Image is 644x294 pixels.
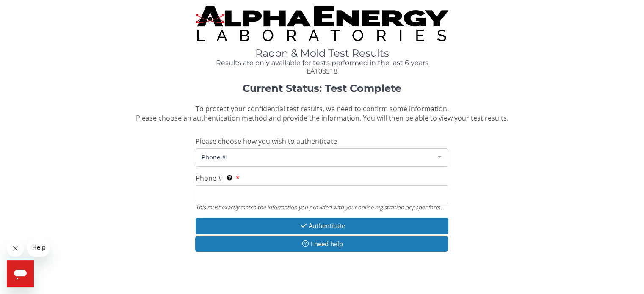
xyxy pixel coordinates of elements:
strong: Current Status: Test Complete [243,82,401,94]
span: EA108518 [307,66,337,76]
span: To protect your confidential test results, we need to confirm some information. Please choose an ... [135,104,508,123]
img: TightCrop.jpg [196,6,448,41]
iframe: Close message [7,240,24,257]
span: Phone # [199,152,431,162]
iframe: Message from company [27,238,50,257]
span: Please choose how you wish to authenticate [196,137,337,146]
div: This must exactly match the information you provided with your online registration or paper form. [196,203,448,211]
button: I need help [195,236,448,252]
span: Phone # [196,173,222,183]
iframe: Button to launch messaging window [7,260,34,287]
h4: Results are only available for tests performed in the last 6 years [196,59,448,67]
h1: Radon & Mold Test Results [196,48,448,59]
button: Authenticate [196,218,448,234]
